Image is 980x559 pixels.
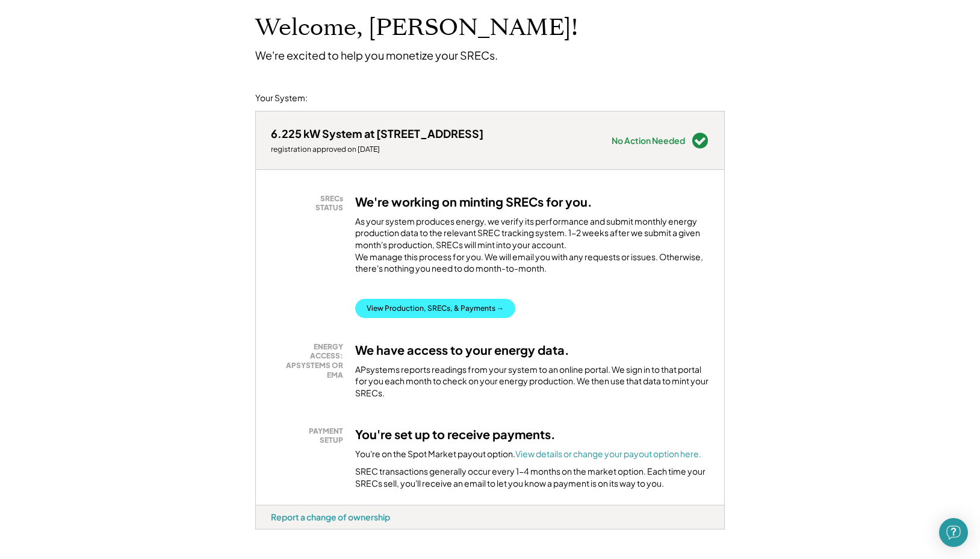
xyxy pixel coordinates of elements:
div: Open Intercom Messenger [939,518,968,547]
h1: Welcome, [PERSON_NAME]! [255,14,578,42]
div: Your System: [255,92,308,104]
div: 16yvgl0v - VA Distributed [255,529,296,534]
div: As your system produces energy, we verify its performance and submit monthly energy production da... [355,216,709,281]
div: SREC transactions generally occur every 1-4 months on the market option. Each time your SRECs sel... [355,466,709,489]
div: Report a change of ownership [271,511,390,522]
div: registration approved on [DATE] [271,145,483,154]
div: We're excited to help you monetize your SRECs. [255,48,498,62]
div: ENERGY ACCESS: APSYSTEMS OR EMA [277,342,343,379]
h3: You're set up to receive payments. [355,426,556,442]
div: No Action Needed [612,136,685,145]
div: PAYMENT SETUP [277,426,343,445]
button: View Production, SRECs, & Payments → [355,299,515,318]
a: View details or change your payout option here. [515,448,701,459]
div: APsystems reports readings from your system to an online portal. We sign in to that portal for yo... [355,364,709,399]
div: SRECs STATUS [277,194,343,213]
h3: We're working on minting SRECs for you. [355,194,592,210]
div: 6.225 kW System at [STREET_ADDRESS] [271,126,483,140]
div: You're on the Spot Market payout option. [355,448,701,460]
h3: We have access to your energy data. [355,342,569,358]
